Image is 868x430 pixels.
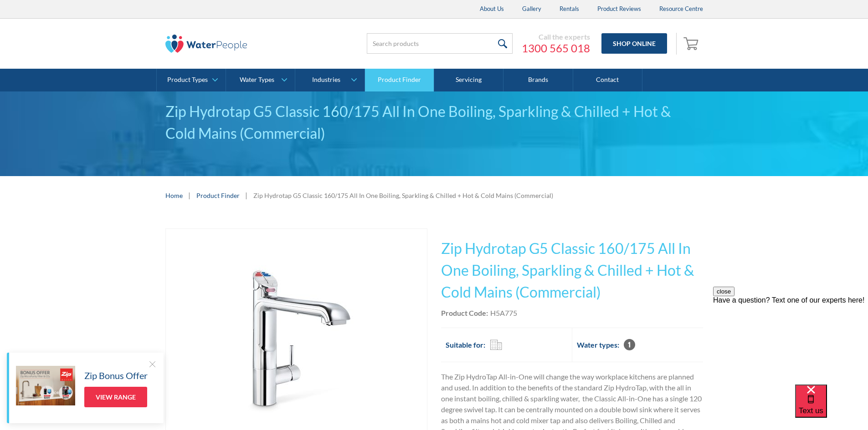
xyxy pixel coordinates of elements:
[713,287,868,396] iframe: podium webchat widget prompt
[312,76,340,84] div: Industries
[196,191,240,200] a: Product Finder
[522,41,590,55] a: 1300 565 018
[165,35,247,53] img: The Water People
[84,387,147,407] a: View Range
[434,69,503,91] a: Servicing
[165,101,703,144] div: Zip Hydrotap G5 Classic 160/175 All In One Boiling, Sparkling & Chilled + Hot & Cold Mains (Comme...
[295,69,364,91] a: Industries
[157,69,226,91] a: Product Types
[503,69,573,91] a: Brands
[601,33,667,54] a: Shop Online
[367,33,513,54] input: Search products
[795,384,868,430] iframe: podium webchat widget bubble
[446,339,485,350] h2: Suitable for:
[577,339,619,350] h2: Water types:
[165,191,183,200] a: Home
[365,69,434,91] a: Product Finder
[16,366,75,405] img: Zip Bonus Offer
[573,69,642,91] a: Contact
[441,309,488,317] strong: Product Code:
[244,190,249,201] div: |
[240,76,274,84] div: Water Types
[681,33,703,55] a: Open empty cart
[84,369,148,382] h5: Zip Bonus Offer
[490,308,517,319] div: H5A775
[187,190,192,201] div: |
[167,76,208,84] div: Product Types
[253,191,553,200] div: Zip Hydrotap G5 Classic 160/175 All In One Boiling, Sparkling & Chilled + Hot & Cold Mains (Comme...
[226,69,295,91] a: Water Types
[441,238,703,303] h1: Zip Hydrotap G5 Classic 160/175 All In One Boiling, Sparkling & Chilled + Hot & Cold Mains (Comme...
[522,32,590,41] div: Call the experts
[683,36,701,51] img: shopping cart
